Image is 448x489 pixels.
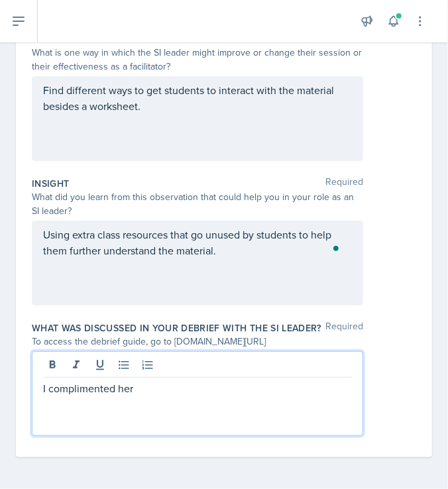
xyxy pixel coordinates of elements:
p: Find different ways to get students to interact with the material besides a worksheet. [43,82,352,114]
div: To enrich screen reader interactions, please activate Accessibility in Grammarly extension settings [43,227,352,258]
span: Required [325,321,363,335]
span: Required [325,177,363,190]
div: What did you learn from this observation that could help you in your role as an SI leader? [32,190,363,218]
label: What was discussed in your debrief with the SI Leader? [32,321,321,335]
p: Using extra class resources that go unused by students to help them further understand the material. [43,227,352,258]
div: To access the debrief guide, go to [DOMAIN_NAME][URL] [32,335,363,349]
label: Insight [32,177,69,190]
div: What is one way in which the SI leader might improve or change their session or their effectivene... [32,46,363,74]
p: I complimented her [43,380,352,396]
